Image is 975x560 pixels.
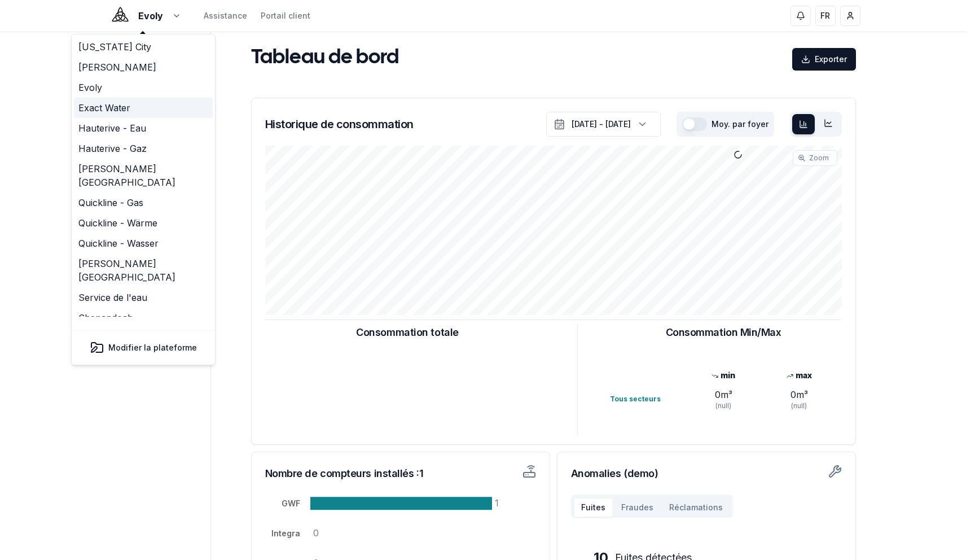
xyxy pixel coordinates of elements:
button: Modifier la plateforme [78,336,208,359]
a: Hauterive - Eau [74,118,213,138]
a: [US_STATE] City [74,37,213,57]
a: Exact Water [74,98,213,118]
a: Quickline - Gas [74,193,213,213]
span: Zoom [809,154,829,163]
h3: Consommation totale [356,325,458,340]
div: 0 m³ [761,388,837,401]
a: [PERSON_NAME] [74,57,213,77]
div: (null) [761,401,837,410]
div: (null) [686,401,761,410]
a: Evoly [74,77,213,98]
div: Tous secteurs [610,395,686,404]
a: Quickline - Wasser [74,233,213,253]
h3: Consommation Min/Max [666,325,781,340]
a: [PERSON_NAME][GEOGRAPHIC_DATA] [74,159,213,193]
div: 0 m³ [686,388,761,401]
div: max [761,370,837,381]
a: Hauterive - Gaz [74,138,213,159]
a: Service de l'eau [74,287,213,308]
a: [PERSON_NAME][GEOGRAPHIC_DATA] [74,253,213,287]
div: min [686,370,761,381]
a: Quickline - Wärme [74,213,213,233]
a: Shenandoah [74,308,213,328]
